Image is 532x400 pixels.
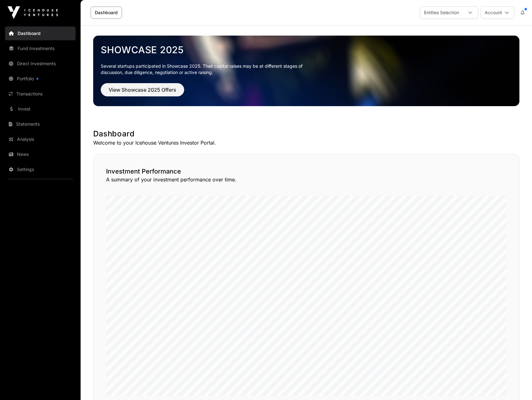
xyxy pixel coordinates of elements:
[5,57,76,71] a: Direct Investments
[5,26,76,40] a: Dashboard
[101,44,512,55] a: Showcase 2025
[481,6,514,19] button: Account
[101,63,312,76] p: Several startups participated in Showcase 2025. Their capital raises may be at different stages o...
[106,176,507,183] p: A summary of your investment performance over time.
[91,7,122,19] a: Dashboard
[5,87,76,101] a: Transactions
[5,132,76,146] a: Analysis
[93,129,519,139] h1: Dashboard
[5,147,76,161] a: News
[101,89,184,96] a: View Showcase 2025 Offers
[101,83,184,96] button: View Showcase 2025 Offers
[5,163,76,176] a: Settings
[5,102,76,116] a: Invest
[5,117,76,131] a: Statements
[5,72,76,86] a: Portfolio
[93,139,519,146] p: Welcome to your Icehouse Ventures Investor Portal.
[8,6,58,19] img: Icehouse Ventures Logo
[93,36,519,106] img: Showcase 2025
[106,167,507,176] h2: Investment Performance
[109,86,176,94] span: View Showcase 2025 Offers
[5,42,76,55] a: Fund Investments
[420,7,463,19] div: Entities Selection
